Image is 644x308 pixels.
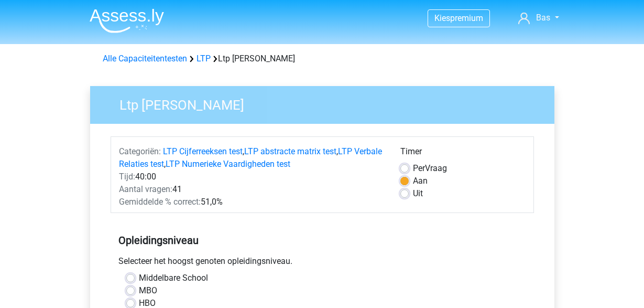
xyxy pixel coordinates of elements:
[413,175,428,187] label: Aan
[111,196,392,208] div: 51,0%
[413,187,423,200] label: Uit
[197,54,211,63] a: LTP
[413,162,447,175] label: Vraag
[139,284,157,297] label: MBO
[111,183,392,196] div: 41
[111,145,392,171] div: , , ,
[428,11,489,25] a: Kiespremium
[413,163,425,173] span: Per
[400,145,526,162] div: Timer
[90,8,164,33] img: Assessly
[107,93,547,113] h3: Ltp [PERSON_NAME]
[450,13,483,23] span: premium
[434,13,450,23] span: Kies
[536,13,550,23] span: Bas
[103,54,187,63] a: Alle Capaciteitentesten
[244,146,336,156] a: LTP abstracte matrix test
[163,146,243,156] a: LTP Cijferreeksen test
[119,146,161,156] span: Categoriën:
[119,184,172,194] span: Aantal vragen:
[111,255,534,272] div: Selecteer het hoogst genoten opleidingsniveau.
[119,197,201,207] span: Gemiddelde % correct:
[166,159,290,169] a: LTP Numerieke Vaardigheden test
[514,12,563,24] a: Bas
[119,172,135,182] span: Tijd:
[111,171,392,183] div: 40:00
[118,230,526,251] h5: Opleidingsniveau
[139,272,208,284] label: Middelbare School
[99,52,546,65] div: Ltp [PERSON_NAME]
